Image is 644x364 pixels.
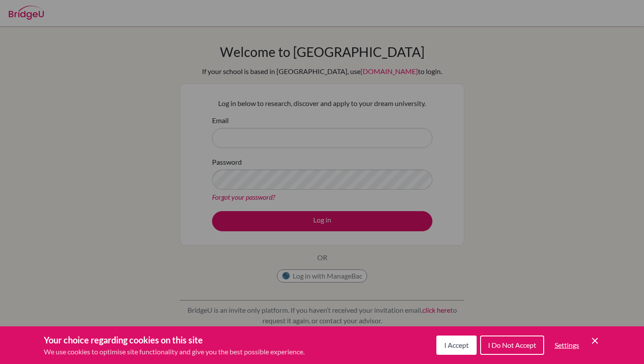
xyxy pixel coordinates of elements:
button: Save and close [590,336,600,346]
button: I Accept [436,336,477,355]
h3: Your choice regarding cookies on this site [44,333,304,346]
span: I Accept [444,341,469,349]
button: Settings [548,336,586,354]
button: I Do Not Accept [480,336,544,355]
span: Settings [555,341,579,349]
span: I Do Not Accept [488,341,536,349]
p: We use cookies to optimise site functionality and give you the best possible experience. [44,346,304,357]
